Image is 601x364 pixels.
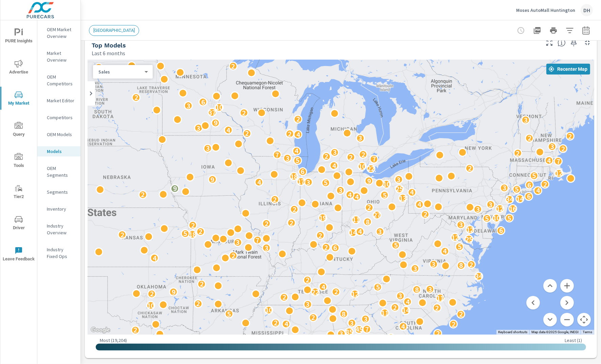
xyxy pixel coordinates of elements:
[417,200,421,208] p: 4
[568,37,579,48] span: Save this to your personalized report
[305,276,309,284] p: 2
[560,279,574,293] button: Zoom in
[475,272,483,280] p: 34
[334,287,338,296] p: 2
[378,228,382,236] p: 3
[282,293,286,301] p: 2
[451,233,458,241] p: 12
[546,64,590,74] button: Recenter Map
[47,148,75,155] p: Models
[459,261,463,269] p: 8
[245,129,249,137] p: 2
[352,335,360,343] p: 35
[492,214,500,222] p: 10
[37,146,80,156] div: Models
[256,236,259,244] p: 7
[351,290,359,298] p: 12
[506,195,513,203] p: 34
[397,175,400,184] p: 3
[436,329,439,337] p: 2
[406,298,409,306] p: 4
[507,214,511,222] p: 5
[98,69,142,75] p: Sales
[296,115,300,123] p: 2
[338,186,342,194] p: 3
[355,325,363,333] p: 45
[531,330,579,334] span: Map data ©2025 Google, INEGI
[381,309,388,317] p: 11
[37,129,80,140] div: OEM Models
[382,191,386,199] p: 5
[92,49,125,57] p: Last 6 months
[120,231,124,239] p: 2
[189,230,196,238] p: 18
[275,151,279,159] p: 7
[394,241,397,249] p: 5
[358,227,362,235] p: 4
[428,285,432,293] p: 3
[485,214,489,222] p: 5
[349,228,356,236] p: 14
[47,50,75,63] p: Market Overview
[321,283,325,291] p: 4
[565,337,582,343] p: Least ( 1 )
[577,313,591,326] button: Map camera controls
[196,124,200,132] p: 3
[2,247,35,263] span: Leave Feedback
[556,157,560,165] p: 7
[389,333,393,341] p: 7
[355,193,358,201] p: 4
[133,326,137,334] p: 2
[292,205,296,213] p: 2
[47,189,75,195] p: Segments
[47,165,75,178] p: OEM Segments
[489,200,492,209] p: 3
[152,254,156,262] p: 4
[173,184,176,192] p: 9
[399,194,406,202] p: 13
[435,304,439,312] p: 2
[171,288,175,296] p: 9
[227,310,231,318] p: 5
[555,169,563,177] p: 12
[264,244,268,252] p: 3
[2,153,35,170] span: Tools
[37,244,80,261] div: Industry Fixed Ops
[201,98,205,106] p: 6
[342,309,345,318] p: 8
[383,180,390,188] p: 10
[196,299,200,307] p: 2
[498,330,527,335] button: Keyboard shortcuts
[358,134,362,142] p: 3
[100,337,127,343] p: Most ( 19,204 )
[367,203,371,211] p: 2
[93,69,147,75] div: Sales
[231,252,235,260] p: 2
[236,238,240,246] p: 3
[312,288,319,296] p: 22
[526,296,540,309] button: Move left
[373,211,381,219] p: 27
[147,301,154,309] p: 10
[582,37,593,48] button: Minimize Widget
[47,26,75,40] p: OEM Market Overview
[47,131,75,138] p: OEM Models
[549,66,587,72] span: Recenter Map
[191,221,194,229] p: 2
[200,280,203,288] p: 2
[37,221,80,238] div: Industry Overview
[339,329,343,338] p: 3
[2,28,35,45] span: PURE Insights
[530,24,544,37] button: "Export Report to PDF"
[443,247,447,255] p: 4
[469,260,473,269] p: 2
[451,320,455,328] p: 2
[413,264,417,273] p: 3
[285,154,289,162] p: 3
[332,162,336,170] p: 4
[0,20,37,270] div: nav menu
[47,222,75,236] p: Industry Overview
[324,152,328,160] p: 2
[333,243,337,252] p: 6
[516,195,523,203] p: 14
